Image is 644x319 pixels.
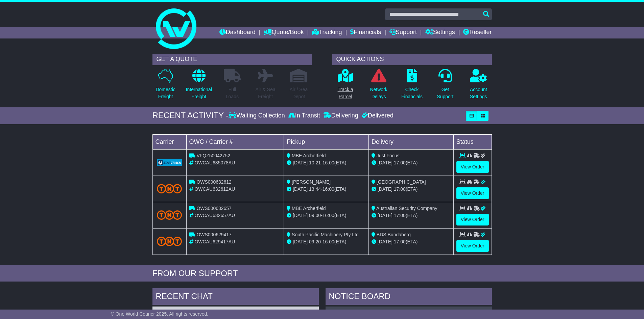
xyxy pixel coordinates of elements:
[332,54,492,65] div: QUICK ACTIONS
[323,186,334,192] span: 16:00
[456,187,489,199] a: View Order
[293,213,308,218] span: [DATE]
[196,206,232,211] span: OWS000632657
[323,213,334,218] span: 16:00
[463,27,492,38] a: Reseller
[326,288,492,307] div: NOTICE BOARD
[360,112,393,119] div: Delivered
[194,160,235,165] span: OWCAU635078AU
[377,232,411,237] span: BDS Bundaberg
[378,186,392,192] span: [DATE]
[389,27,417,38] a: Support
[456,214,489,225] a: View Order
[372,238,451,245] div: (ETA)
[152,111,229,121] div: RECENT ACTIVITY -
[152,54,312,65] div: GET A QUOTE
[322,112,360,119] div: Delivering
[394,186,406,192] span: 17:00
[256,86,276,100] p: Air & Sea Freight
[196,153,230,158] span: VFQZ50042752
[157,210,182,219] img: TNT_Domestic.png
[186,69,212,104] a: InternationalFreight
[401,69,423,104] a: CheckFinancials
[372,159,451,166] div: (ETA)
[376,206,437,211] span: Australian Security Company
[394,213,406,218] span: 17:00
[224,86,241,100] p: Full Loads
[287,212,366,219] div: - (ETA)
[194,186,235,192] span: OWCAU632612AU
[309,239,321,244] span: 09:20
[196,232,232,237] span: OWS000629417
[284,134,369,149] td: Pickup
[370,86,387,100] p: Network Delays
[156,86,175,100] p: Domestic Freight
[436,69,454,104] a: GetSupport
[157,237,182,246] img: TNT_Domestic.png
[368,134,453,149] td: Delivery
[264,27,304,38] a: Quote/Book
[287,238,366,245] div: - (ETA)
[157,184,182,193] img: TNT_Domestic.png
[292,153,326,158] span: MBE Archerfield
[292,179,331,185] span: [PERSON_NAME]
[456,161,489,173] a: View Order
[111,311,209,317] span: © One World Courier 2025. All rights reserved.
[470,69,487,104] a: AccountSettings
[196,179,232,185] span: OWS000632612
[287,112,322,119] div: In Transit
[292,206,326,211] span: MBE Archerfield
[377,153,400,158] span: Just Focus
[152,269,492,278] div: FROM OUR SUPPORT
[378,213,392,218] span: [DATE]
[152,288,319,307] div: RECENT CHAT
[287,159,366,166] div: - (ETA)
[229,112,286,119] div: Waiting Collection
[369,69,387,104] a: NetworkDelays
[194,239,235,244] span: OWCAU629417AU
[470,86,487,100] p: Account Settings
[293,239,308,244] span: [DATE]
[453,134,492,149] td: Status
[309,213,321,218] span: 09:00
[394,239,406,244] span: 17:00
[293,160,308,165] span: [DATE]
[323,160,334,165] span: 16:00
[437,86,453,100] p: Get Support
[394,160,406,165] span: 17:00
[378,160,392,165] span: [DATE]
[425,27,455,38] a: Settings
[401,86,423,100] p: Check Financials
[186,134,284,149] td: OWC / Carrier #
[194,213,235,218] span: OWCAU632657AU
[287,186,366,193] div: - (ETA)
[155,69,175,104] a: DomesticFreight
[292,232,359,237] span: South Pacific Machinery Pty Ltd
[293,186,308,192] span: [DATE]
[378,239,392,244] span: [DATE]
[350,27,381,38] a: Financials
[372,212,451,219] div: (ETA)
[152,134,186,149] td: Carrier
[312,27,342,38] a: Tracking
[157,159,182,166] img: GetCarrierServiceLogo
[337,69,354,104] a: Track aParcel
[323,239,334,244] span: 16:00
[377,179,426,185] span: [GEOGRAPHIC_DATA]
[290,86,308,100] p: Air / Sea Depot
[309,160,321,165] span: 10:21
[456,240,489,252] a: View Order
[309,186,321,192] span: 13:44
[219,27,256,38] a: Dashboard
[338,86,353,100] p: Track a Parcel
[186,86,212,100] p: International Freight
[372,186,451,193] div: (ETA)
